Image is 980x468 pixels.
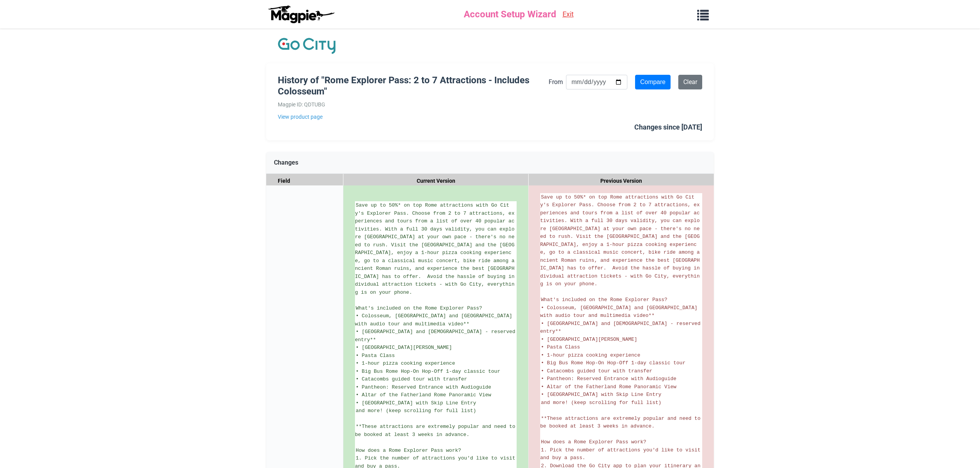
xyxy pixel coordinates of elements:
[540,194,700,287] span: Save up to 50%* on top Rome attractions with Go City's Explorer Pass. Choose from 2 to 7 attracti...
[266,5,336,24] img: logo-ab69f6fb50320c5b225c76a69d11143b.png
[356,353,395,359] span: • Pasta Class
[541,368,652,374] span: • Catacombs guided tour with transfer
[278,100,549,109] div: Magpie ID: QDTUBG
[541,439,646,445] span: How does a Rome Explorer Pass work?
[266,174,343,188] div: Field
[464,7,556,22] span: Account Setup Wizard
[356,384,491,390] span: • Pantheon: Reserved Entrance with Audioguide
[356,392,491,398] span: • Altar of the Fatherland Rome Panoramic View
[278,113,549,121] a: View product page
[355,329,518,343] span: • [GEOGRAPHIC_DATA] and [DEMOGRAPHIC_DATA] - reserved entry**
[541,344,580,350] span: • Pasta Class
[355,202,514,295] span: Save up to 50%* on top Rome attractions with Go City's Explorer Pass. Choose from 2 to 7 attracti...
[356,369,500,374] span: • Big Bus Rome Hop-On Hop-Off 1-day classic tour
[635,75,671,89] input: Compare
[678,75,702,89] a: Clear
[529,174,714,188] div: Previous Version
[541,392,661,397] span: • [GEOGRAPHIC_DATA] with Skip Line Entry
[278,75,549,97] h1: History of "Rome Explorer Pass: 2 to 7 Attractions - Includes Colosseum"
[541,297,667,303] span: What's included on the Rome Explorer Pass?
[541,384,676,390] span: • Altar of the Fatherland Rome Panoramic View
[540,321,703,335] span: • [GEOGRAPHIC_DATA] and [DEMOGRAPHIC_DATA] - reserved entry**
[541,360,685,366] span: • Big Bus Rome Hop-On Hop-Off 1-day classic tour
[563,9,574,20] a: Exit
[540,447,703,461] span: 1. Pick the number of attractions you'd like to visit and buy a pass.
[541,337,637,342] span: • [GEOGRAPHIC_DATA][PERSON_NAME]
[541,352,640,358] span: • 1-hour pizza cooking experience
[343,174,529,188] div: Current Version
[549,77,563,87] label: From
[355,313,515,327] span: • Colosseum, [GEOGRAPHIC_DATA] and [GEOGRAPHIC_DATA] with audio tour and multimedia video**
[356,448,461,453] span: How does a Rome Explorer Pass work?
[356,360,455,366] span: • 1-hour pizza cooking experience
[266,152,714,174] div: Changes
[356,305,482,311] span: What's included on the Rome Explorer Pass?
[356,345,452,350] span: • [GEOGRAPHIC_DATA][PERSON_NAME]
[356,408,476,414] span: and more! (keep scrolling for full list)
[634,122,702,133] div: Changes since [DATE]
[541,400,661,406] span: and more! (keep scrolling for full list)
[540,416,703,429] span: **These attractions are extremely popular and need to be booked at least 3 weeks in advance.
[541,376,676,382] span: • Pantheon: Reserved Entrance with Audioguide
[355,424,518,438] span: **These attractions are extremely popular and need to be booked at least 3 weeks in advance.
[540,305,700,319] span: • Colosseum, [GEOGRAPHIC_DATA] and [GEOGRAPHIC_DATA] with audio tour and multimedia video**
[278,36,336,56] img: Company Logo
[356,400,476,406] span: • [GEOGRAPHIC_DATA] with Skip Line Entry
[356,376,467,382] span: • Catacombs guided tour with transfer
